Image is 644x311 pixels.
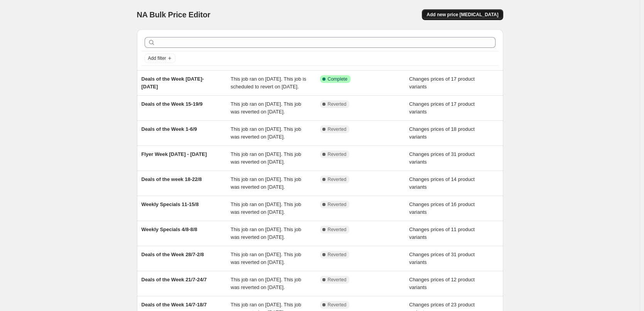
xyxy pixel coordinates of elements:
[328,76,347,82] span: Complete
[409,201,475,215] span: Changes prices of 16 product variants
[231,101,301,115] span: This job ran on [DATE]. This job was reverted on [DATE].
[231,226,301,240] span: This job ran on [DATE]. This job was reverted on [DATE].
[427,12,498,18] span: Add new price [MEDICAL_DATA]
[142,277,207,282] span: Deals of the Week 21/7-24/7
[142,302,207,308] span: Deals of the Week 14/7-18/7
[409,176,475,190] span: Changes prices of 14 product variants
[142,201,199,207] span: Weekly Specials 11-15/8
[328,101,347,107] span: Reverted
[142,252,204,257] span: Deals of the Week 28/7-2/8
[142,126,197,132] span: Deals of the Week 1-6/9
[328,176,347,183] span: Reverted
[231,151,301,165] span: This job ran on [DATE]. This job was reverted on [DATE].
[409,226,475,240] span: Changes prices of 11 product variants
[328,302,347,308] span: Reverted
[231,176,301,190] span: This job ran on [DATE]. This job was reverted on [DATE].
[328,252,347,258] span: Reverted
[409,252,475,265] span: Changes prices of 31 product variants
[145,54,175,63] button: Add filter
[231,201,301,215] span: This job ran on [DATE]. This job was reverted on [DATE].
[328,126,347,132] span: Reverted
[148,55,166,61] span: Add filter
[328,277,347,283] span: Reverted
[231,76,306,90] span: This job ran on [DATE]. This job is scheduled to revert on [DATE].
[422,9,503,20] button: Add new price [MEDICAL_DATA]
[231,252,301,265] span: This job ran on [DATE]. This job was reverted on [DATE].
[328,226,347,233] span: Reverted
[142,151,207,157] span: Flyer Week [DATE] - [DATE]
[328,201,347,208] span: Reverted
[409,101,475,115] span: Changes prices of 17 product variants
[409,151,475,165] span: Changes prices of 31 product variants
[142,101,203,107] span: Deals of the Week 15-19/9
[409,126,475,140] span: Changes prices of 18 product variants
[137,10,211,19] span: NA Bulk Price Editor
[231,277,301,290] span: This job ran on [DATE]. This job was reverted on [DATE].
[409,76,475,90] span: Changes prices of 17 product variants
[328,151,347,157] span: Reverted
[409,277,475,290] span: Changes prices of 12 product variants
[142,76,204,90] span: Deals of the Week [DATE]-[DATE]
[231,126,301,140] span: This job ran on [DATE]. This job was reverted on [DATE].
[142,176,202,182] span: Deals of the week 18-22/8
[142,226,197,232] span: Weekly Specials 4/8-8/8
